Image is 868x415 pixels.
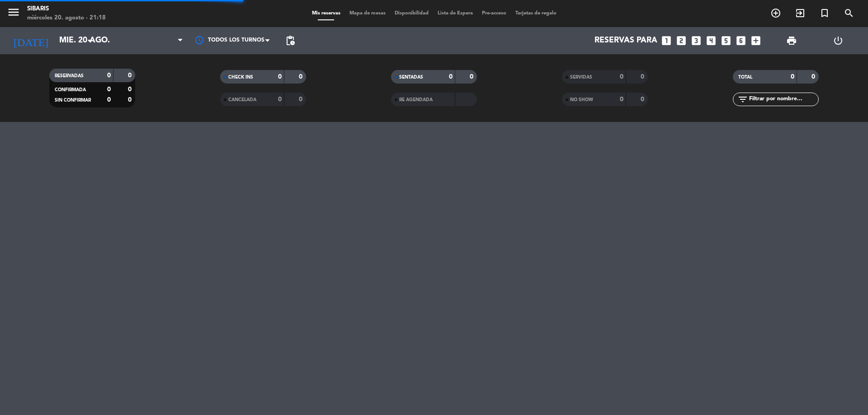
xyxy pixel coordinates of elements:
[620,74,623,80] strong: 0
[735,35,747,47] i: looks_6
[107,72,111,79] strong: 0
[128,72,133,79] strong: 0
[477,11,511,16] span: Pre-acceso
[833,35,844,46] i: power_settings_new
[641,74,646,80] strong: 0
[641,96,646,103] strong: 0
[795,8,806,19] i: exit_to_app
[55,74,84,78] span: RESERVADAS
[570,98,593,102] span: NO SHOW
[737,94,748,105] i: filter_list
[27,5,106,14] div: sibaris
[570,75,592,79] span: SERVIDAS
[449,74,453,80] strong: 0
[620,96,623,103] strong: 0
[844,8,854,19] i: search
[675,35,687,47] i: looks_two
[55,98,91,103] span: SIN CONFIRMAR
[278,96,282,103] strong: 0
[228,98,256,102] span: CANCELADA
[128,86,133,93] strong: 0
[819,8,830,19] i: turned_in_not
[285,35,296,46] span: pending_actions
[594,36,657,45] span: Reservas para
[660,35,672,47] i: looks_one
[511,11,561,16] span: Tarjetas de regalo
[748,94,818,104] input: Filtrar por nombre...
[84,35,95,46] i: arrow_drop_down
[786,35,797,46] span: print
[470,74,475,80] strong: 0
[811,74,817,80] strong: 0
[399,75,423,79] span: SENTADAS
[55,88,86,92] span: CONFIRMADA
[7,5,20,19] i: menu
[27,14,106,23] div: miércoles 20. agosto - 21:18
[345,11,390,16] span: Mapa de mesas
[228,75,253,79] span: CHECK INS
[815,27,861,54] div: LOG OUT
[299,74,304,80] strong: 0
[690,35,702,47] i: looks_3
[107,86,111,93] strong: 0
[107,97,111,103] strong: 0
[770,8,781,19] i: add_circle_outline
[7,31,55,51] i: [DATE]
[7,5,20,22] button: menu
[278,74,282,80] strong: 0
[399,98,433,102] span: RE AGENDADA
[307,11,345,16] span: Mis reservas
[390,11,433,16] span: Disponibilidad
[433,11,477,16] span: Lista de Espera
[791,74,794,80] strong: 0
[705,35,717,47] i: looks_4
[299,96,304,103] strong: 0
[750,35,762,47] i: add_box
[720,35,732,47] i: looks_5
[128,97,133,103] strong: 0
[738,75,752,79] span: TOTAL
